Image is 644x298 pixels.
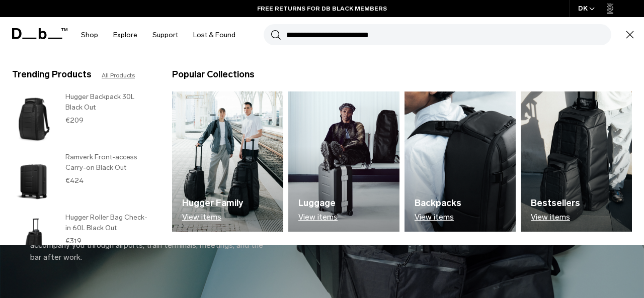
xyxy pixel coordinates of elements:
[288,91,399,232] img: Db
[12,91,152,147] a: Hugger Backpack 30L Black Out Hugger Backpack 30L Black Out €209
[531,196,580,210] h3: Bestsellers
[298,213,338,222] p: View items
[415,213,461,222] p: View items
[521,91,632,232] a: Db Bestsellers View items
[65,91,152,113] h3: Hugger Backpack 30L Black Out
[182,213,243,222] p: View items
[405,91,516,232] a: Db Backpacks View items
[12,68,92,81] h3: Trending Products
[113,17,137,53] a: Explore
[415,196,461,210] h3: Backpacks
[193,17,235,53] a: Lost & Found
[65,212,152,233] h3: Hugger Roller Bag Check-in 60L Black Out
[172,91,283,232] a: Db Hugger Family View items
[12,212,55,267] img: Hugger Roller Bag Check-in 60L Black Out
[65,237,82,245] span: €319
[405,91,516,232] img: Db
[12,152,152,207] a: Ramverk Front-access Carry-on Black Out Ramverk Front-access Carry-on Black Out €424
[65,152,152,173] h3: Ramverk Front-access Carry-on Black Out
[172,91,283,232] img: Db
[298,196,338,210] h3: Luggage
[182,196,243,210] h3: Hugger Family
[288,91,399,232] a: Db Luggage View items
[152,17,178,53] a: Support
[12,91,55,147] img: Hugger Backpack 30L Black Out
[521,91,632,232] img: Db
[257,4,387,13] a: FREE RETURNS FOR DB BLACK MEMBERS
[81,17,98,53] a: Shop
[102,71,135,80] a: All Products
[12,152,55,207] img: Ramverk Front-access Carry-on Black Out
[65,176,84,185] span: €424
[172,68,255,81] h3: Popular Collections
[12,212,152,267] a: Hugger Roller Bag Check-in 60L Black Out Hugger Roller Bag Check-in 60L Black Out €319
[531,213,580,222] p: View items
[65,116,84,125] span: €209
[73,17,243,53] nav: Main Navigation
